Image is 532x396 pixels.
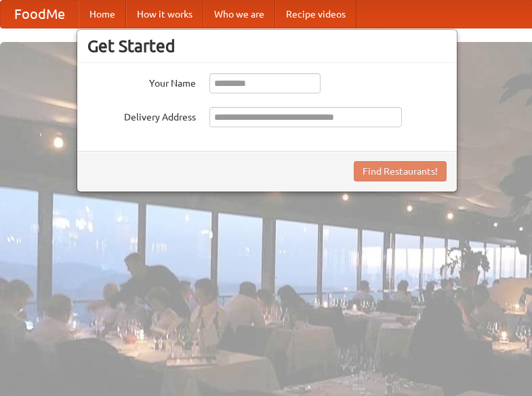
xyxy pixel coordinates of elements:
[126,1,203,28] a: How it works
[354,161,447,181] button: Find Restaurants!
[87,107,196,124] label: Delivery Address
[87,36,447,56] h3: Get Started
[1,1,79,28] a: FoodMe
[203,1,275,28] a: Who we are
[275,1,356,28] a: Recipe videos
[87,73,196,90] label: Your Name
[79,1,126,28] a: Home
